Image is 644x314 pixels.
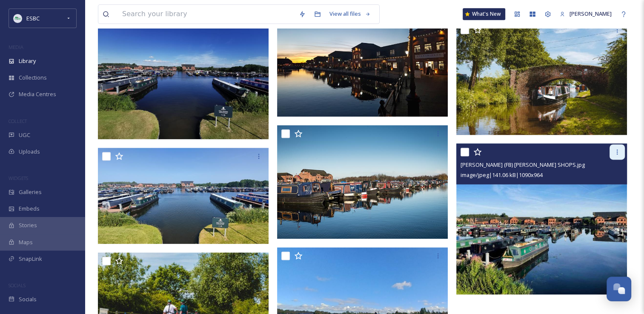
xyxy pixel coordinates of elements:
span: [PERSON_NAME] [570,10,612,17]
span: Media Centres [19,90,56,98]
a: What's New [463,8,505,20]
span: WIDGETS [9,175,28,181]
span: MEDIA [9,44,23,50]
span: Maps [19,238,33,246]
img: Barton Marina (Lakeland Liesure) Open day photo.jpg [98,11,269,139]
img: east-staffs.png [14,14,22,23]
span: ESBC [26,14,40,22]
span: UGC [19,131,30,139]
img: lakeland Leisure (Lakeland Leisure) Marina.jpg [98,148,269,244]
span: Galleries [19,188,42,196]
img: marina-gallery-15.jpg [277,125,448,239]
span: Embeds [19,205,40,213]
span: Socials [19,295,37,303]
input: Search your library [118,5,295,23]
span: Library [19,57,36,65]
img: lakeland Leisure (Lakeland Leisure) under bridge.jpg [456,21,627,135]
span: COLLECT [9,118,27,124]
img: BARTON MARINA (FB) MARINA SHOPS.jpg [456,143,627,294]
span: Uploads [19,148,40,156]
span: Stories [19,221,37,229]
span: SOCIALS [9,282,26,288]
a: [PERSON_NAME] [555,6,616,22]
button: Open Chat [607,277,631,301]
span: [PERSON_NAME] (FB) [PERSON_NAME] SHOPS.jpg [461,161,585,168]
span: SnapLink [19,255,42,263]
a: View all files [325,6,375,22]
span: image/jpeg | 141.06 kB | 1090 x 964 [461,171,543,179]
span: Collections [19,74,47,82]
